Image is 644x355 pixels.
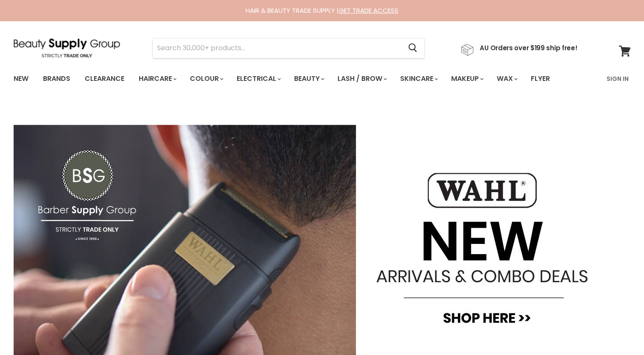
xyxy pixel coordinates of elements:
a: Beauty [288,70,329,88]
a: Lash / Brow [331,70,392,88]
a: Haircare [132,70,182,88]
nav: Main [3,66,641,91]
a: Makeup [445,70,489,88]
a: Flyer [524,70,556,88]
a: Brands [37,70,77,88]
form: Product [152,38,425,58]
a: GET TRADE ACCESS [339,6,398,15]
a: Sign In [601,70,634,88]
a: Electrical [230,70,286,88]
a: Skincare [394,70,443,88]
a: New [7,70,35,88]
button: Search [402,38,424,58]
div: HAIR & BEAUTY TRADE SUPPLY | [3,6,641,15]
iframe: Gorgias live chat messenger [601,315,635,346]
ul: Main menu [7,66,579,91]
a: Clearance [78,70,131,88]
a: Wax [490,70,523,88]
input: Search [153,38,402,58]
a: Colour [183,70,229,88]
